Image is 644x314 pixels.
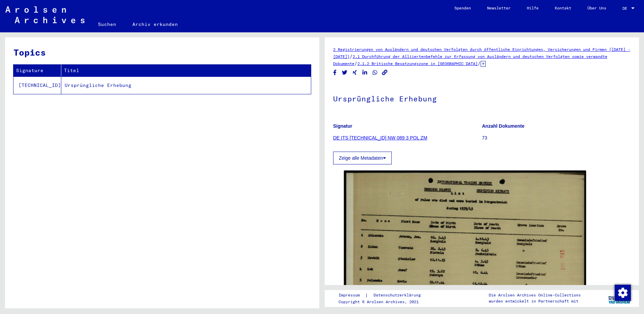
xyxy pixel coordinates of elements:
[333,135,427,140] a: DE ITS [TECHNICAL_ID] NW 089 3 POL ZM
[614,284,631,301] div: Zustimmung ändern
[61,76,311,94] td: Ursprüngliche Erhebung
[350,53,353,59] span: /
[333,123,352,129] b: Signatur
[90,16,124,32] a: Suchen
[61,65,311,76] th: Titel
[489,298,581,304] p: wurden entwickelt in Partnerschaft mit
[482,123,524,129] b: Anzahl Dokumente
[13,65,61,76] th: Signature
[357,61,478,66] a: 2.1.2 Britische Besatzungszone in [GEOGRAPHIC_DATA]
[333,54,607,66] a: 2.1 Durchführung der Alliiertenbefehle zur Erfassung von Ausländern und deutschen Verfolgten sowi...
[13,46,311,59] h3: Topics
[124,16,186,32] a: Archiv erkunden
[333,83,631,113] h1: Ursprüngliche Erhebung
[333,152,392,164] button: Zeige alle Metadaten
[333,47,630,59] a: 2 Registrierungen von Ausländern und deutschen Verfolgten durch öffentliche Einrichtungen, Versic...
[615,285,631,301] img: Zustimmung ändern
[478,60,481,66] span: /
[339,299,429,305] p: Copyright © Arolsen Archives, 2021
[341,68,348,77] button: Share on Twitter
[361,68,368,77] button: Share on LinkedIn
[622,6,630,11] span: DE
[331,68,339,77] button: Share on Facebook
[5,6,85,23] img: Arolsen_neg.svg
[13,76,61,94] td: [TECHNICAL_ID]
[381,68,388,77] button: Copy link
[372,68,379,77] button: Share on WhatsApp
[482,134,631,142] p: 73
[489,292,581,298] p: Die Arolsen Archives Online-Collections
[368,292,429,299] a: Datenschutzerklärung
[607,290,632,307] img: yv_logo.png
[339,292,365,299] a: Impressum
[339,292,429,299] div: |
[351,68,358,77] button: Share on Xing
[354,60,357,66] span: /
